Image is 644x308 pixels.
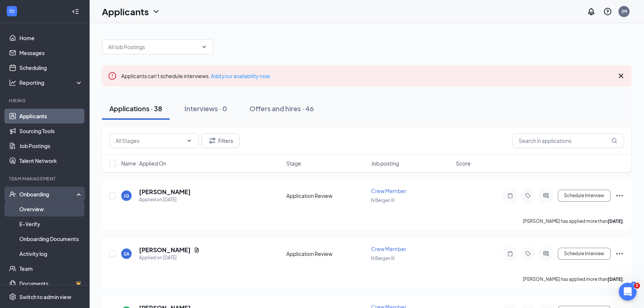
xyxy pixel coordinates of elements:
a: Overview [19,202,83,216]
div: Application Review [286,250,367,257]
a: E-Verify [19,216,83,231]
span: Job posting [371,160,399,167]
h5: [PERSON_NAME] [139,246,191,254]
svg: Note [506,251,515,257]
div: JQ [123,193,129,199]
a: Talent Network [19,153,83,168]
svg: Notifications [587,7,596,16]
svg: MagnifyingGlass [611,138,617,144]
span: N Bergen III [371,256,395,261]
input: All Job Postings [108,43,198,51]
div: Applications · 38 [109,104,162,113]
span: Stage [286,160,301,167]
div: Onboarding [19,190,77,198]
div: Offers and hires · 46 [249,104,314,113]
svg: ChevronDown [186,138,192,144]
svg: ActiveChat [541,251,550,257]
input: All Stages [116,137,183,145]
svg: Analysis [9,79,16,86]
span: N Bergen III [371,198,395,203]
span: Name · Applied On [121,160,166,167]
div: Application Review [286,192,367,199]
a: Scheduling [19,60,83,75]
div: EA [124,251,129,257]
a: Activity log [19,246,83,261]
svg: Settings [9,293,16,301]
button: Filter Filters [202,133,239,148]
iframe: Intercom live chat [619,283,637,301]
span: Applicants can't schedule interviews. [121,73,270,79]
a: Home [19,31,83,45]
a: Applicants [19,109,83,123]
svg: Ellipses [615,191,624,200]
svg: Ellipses [615,249,624,258]
svg: ChevronDown [201,44,207,50]
span: 1 [634,283,640,289]
a: Team [19,261,83,276]
button: Schedule Interview [558,248,611,260]
span: Score [456,160,471,167]
p: [PERSON_NAME] has applied more than . [523,276,624,282]
a: Job Postings [19,138,83,153]
button: Schedule Interview [558,190,611,202]
p: [PERSON_NAME] has applied more than . [523,218,624,224]
svg: Error [108,71,117,80]
div: Applied on [DATE] [139,254,200,262]
svg: QuestionInfo [603,7,612,16]
span: Crew Member [371,246,406,252]
b: [DATE] [608,218,623,224]
h1: Applicants [102,5,149,18]
svg: Document [194,247,200,253]
svg: Note [506,193,515,199]
svg: Filter [208,136,217,145]
div: Reporting [19,79,83,86]
div: Applied on [DATE] [139,196,191,203]
svg: ChevronDown [152,7,161,16]
svg: UserCheck [9,190,16,198]
div: Switch to admin view [19,293,71,301]
svg: ActiveChat [541,193,550,199]
div: 5 [631,282,637,288]
a: DocumentsCrown [19,276,83,291]
b: [DATE] [608,276,623,282]
div: Team Management [9,176,81,182]
a: Sourcing Tools [19,123,83,138]
div: Interviews · 0 [184,104,227,113]
h5: [PERSON_NAME] [139,188,191,196]
a: Add your availability now [211,73,270,79]
span: Crew Member [371,187,406,194]
div: Hiring [9,97,81,104]
svg: Tag [524,251,532,257]
input: Search in applications [512,133,624,148]
a: Onboarding Documents [19,231,83,246]
svg: Collapse [72,8,79,15]
a: Messages [19,45,83,60]
svg: Tag [524,193,532,199]
svg: Cross [616,71,625,80]
svg: WorkstreamLogo [8,7,16,15]
div: JM [621,8,627,15]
